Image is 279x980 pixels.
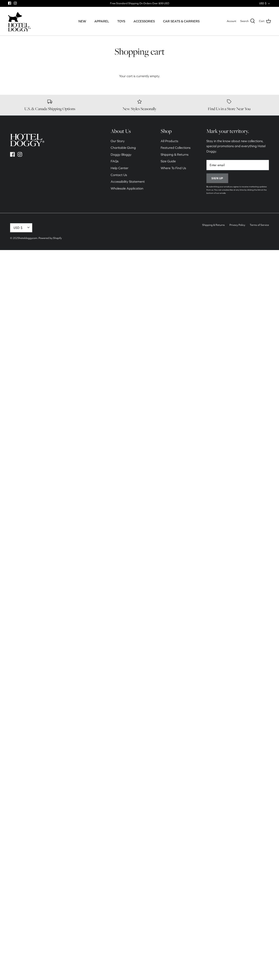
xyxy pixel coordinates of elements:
span: Cart [259,19,264,23]
a: hoteldoggycom [8,11,31,31]
a: NEW [75,14,90,28]
h6: U.S. & Canada Shipping Options [8,106,92,111]
p: Your cart is currently empty. [8,74,271,79]
a: Accessibility Statement [111,180,145,183]
a: Privacy Policy [229,223,245,226]
a: hoteldoggycom [19,237,37,240]
button: Sign up [206,173,228,183]
a: Charitable Giving [111,146,136,149]
a: ACCESSORIES [130,14,158,28]
a: Shipping & Returns [202,223,225,226]
a: Instagram [18,152,22,157]
a: CAR SEATS & CARRIERS [159,14,203,28]
a: Our Story [111,139,125,143]
a: TOYS [114,14,129,28]
h6: About Us [111,128,145,134]
h6: New Styles Seasonally [98,106,181,111]
h6: Mark your territory. [206,128,269,134]
a: Cart [259,19,271,24]
a: Help Center [111,166,128,170]
a: Account [227,19,236,23]
a: Doggy Bloggy [111,153,131,156]
a: Facebook [10,152,15,157]
a: Powered by Shopify [39,237,62,240]
h6: Shop [161,128,191,134]
a: Where To Find Us [161,166,186,170]
div: Secondary navigation [157,128,195,199]
a: Instagram [14,2,17,5]
div: Free Standard Shipping On Orders Over $99 USD [110,2,169,5]
a: Contact Us [111,173,127,177]
a: Find Us in a Store Near You [187,99,271,111]
button: USD $ [10,223,32,232]
a: Wholesale Application [111,187,143,190]
img: hoteldoggycom [8,23,31,31]
h1: Shopping cart [8,46,271,57]
h6: Find Us in a Store Near You [187,106,271,111]
p: By submitting your email you agree to receive marketing updates from us. You can unsubscribe at a... [206,185,269,195]
a: Search [240,19,255,24]
span: © 2025 . [10,237,38,240]
a: Shipping & Returns [161,153,188,156]
a: Facebook [8,2,11,5]
ul: Secondary navigation [200,223,271,229]
a: Free Standard Shipping On Orders Over $99 USD [110,0,169,6]
div: Primary navigation [60,14,218,28]
span: Search [240,19,249,23]
input: Email [206,160,269,170]
p: Stay in the know about new collections, special promotions and everything Hotel Doggy. [206,139,269,154]
a: Terms of Service [250,223,269,226]
a: Size Guide [161,159,176,163]
img: dog-icon.svg [8,11,22,23]
a: Featured Collections [161,146,191,149]
a: FAQs [111,159,119,163]
a: All Products [161,139,178,143]
a: U.S. & Canada Shipping Options [8,99,92,111]
div: Secondary navigation [107,128,149,199]
img: hoteldoggycom [10,134,44,146]
a: APPAREL [91,14,113,28]
span: Account [227,20,236,23]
